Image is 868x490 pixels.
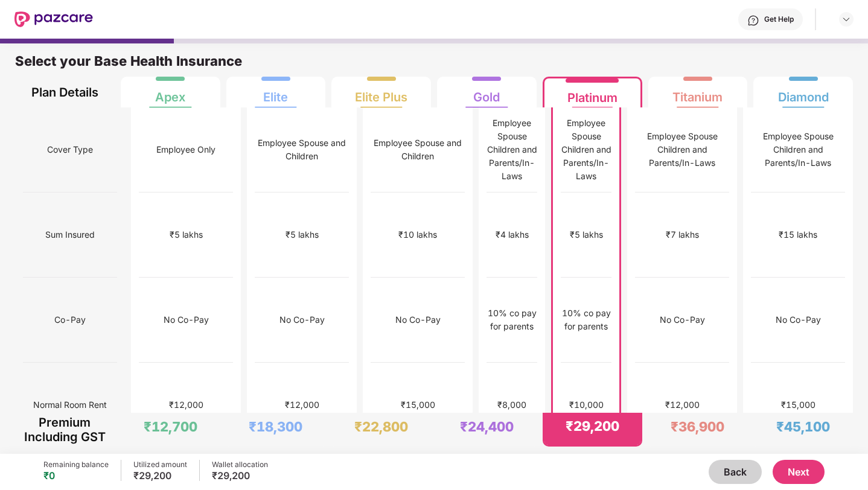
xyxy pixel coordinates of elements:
div: Select your Base Health Insurance [15,52,853,77]
button: Next [773,460,825,484]
div: Employee Spouse Children and Parents/In-Laws [561,116,611,183]
div: No Co-Pay [395,313,441,326]
div: Plan Details [23,77,107,107]
div: ₹5 lakhs [570,228,603,241]
div: Titanium [672,80,723,104]
div: No Co-Pay [164,313,209,326]
div: No Co-Pay [279,313,325,326]
div: ₹7 lakhs [666,228,699,241]
div: ₹5 lakhs [170,228,203,241]
div: ₹45,100 [776,418,830,435]
div: Employee Only [156,143,215,156]
div: ₹10,000 [569,398,604,412]
div: ₹12,000 [285,398,319,412]
div: Utilized amount [133,460,187,469]
div: ₹22,800 [354,418,408,435]
div: Premium Including GST [23,413,107,447]
div: No Co-Pay [776,313,821,326]
div: ₹0 [43,469,109,482]
div: 10% co pay for parents [561,307,611,333]
div: ₹12,000 [169,398,203,412]
div: ₹18,300 [249,418,302,435]
div: Wallet allocation [212,460,268,469]
div: Remaining balance [43,460,109,469]
div: Diamond [778,80,829,104]
button: Back [709,460,762,484]
span: Co-Pay [54,308,86,331]
img: svg+xml;base64,PHN2ZyBpZD0iRHJvcGRvd24tMzJ4MzIiIHhtbG5zPSJodHRwOi8vd3d3LnczLm9yZy8yMDAwL3N2ZyIgd2... [841,14,851,24]
div: ₹15,000 [781,398,815,412]
div: 10% co pay for parents [487,307,537,333]
span: Normal Room Rent [33,393,107,416]
div: ₹15 lakhs [779,228,817,241]
div: No Co-Pay [660,313,705,326]
div: ₹4 lakhs [496,228,529,241]
div: ₹15,000 [401,398,435,412]
div: ₹12,000 [665,398,700,412]
div: ₹29,200 [133,469,187,482]
div: Employee Spouse and Children [371,136,465,163]
div: ₹24,400 [460,418,514,435]
div: Apex [155,80,185,104]
div: Employee Spouse Children and Parents/In-Laws [751,130,845,170]
div: ₹5 lakhs [286,228,319,241]
img: New Pazcare Logo [14,11,93,27]
div: Gold [473,80,500,104]
span: Sum Insured [45,223,95,246]
div: ₹36,900 [671,418,724,435]
div: Platinum [567,81,617,105]
div: ₹10 lakhs [398,228,437,241]
span: Cover Type [47,138,93,161]
div: ₹29,200 [212,469,268,482]
div: ₹29,200 [566,418,619,434]
div: Employee Spouse and Children [255,136,349,163]
div: Employee Spouse Children and Parents/In-Laws [487,116,537,183]
div: Elite [263,80,288,104]
div: Elite Plus [355,80,407,104]
div: ₹8,000 [497,398,526,412]
div: Employee Spouse Children and Parents/In-Laws [635,130,729,170]
div: ₹12,700 [144,418,197,435]
div: Get Help [764,14,794,24]
img: svg+xml;base64,PHN2ZyBpZD0iSGVscC0zMngzMiIgeG1sbnM9Imh0dHA6Ly93d3cudzMub3JnLzIwMDAvc3ZnIiB3aWR0aD... [747,14,759,27]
